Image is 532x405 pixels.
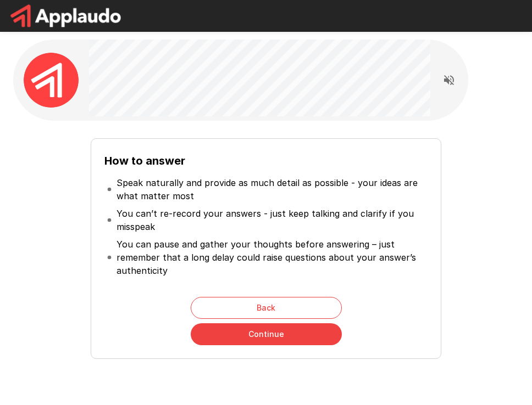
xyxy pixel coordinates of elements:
button: Read questions aloud [438,69,460,91]
p: You can’t re-record your answers - just keep talking and clarify if you misspeak [117,207,425,233]
b: How to answer [104,154,185,167]
p: You can pause and gather your thoughts before answering – just remember that a long delay could r... [117,238,425,277]
p: Speak naturally and provide as much detail as possible - your ideas are what matter most [117,176,425,203]
button: Back [191,297,342,319]
button: Continue [191,323,342,345]
img: applaudo_avatar.png [24,53,79,108]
